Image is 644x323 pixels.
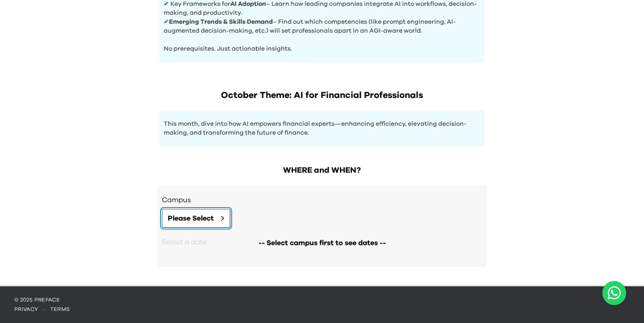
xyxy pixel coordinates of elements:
h2: WHERE and WHEN? [157,164,487,177]
span: · [38,306,50,312]
button: Please Select [162,209,230,228]
p: This month, dive into how AI empowers financial experts—enhancing efficiency, elevating decision-... [164,119,480,137]
a: Chat with us on WhatsApp [602,281,626,305]
h1: October Theme: AI for Financial Professionals [159,89,485,102]
b: Emerging Trends & Skills Demand [169,19,273,25]
span: Please Select [168,213,214,224]
span: -- Select campus first to see dates -- [258,238,386,248]
p: © 2025 Preface [14,296,630,303]
button: Open WhatsApp chat [602,281,626,305]
p: ✔ – Find out which competencies (like prompt engineering, AI-augmented decision-making, etc.) wil... [164,17,480,35]
b: AI Adoption [230,1,266,7]
p: No prerequisites. Just actionable insights. [164,35,480,53]
a: privacy [14,306,38,312]
h3: Campus [162,195,482,205]
a: terms [50,306,70,312]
